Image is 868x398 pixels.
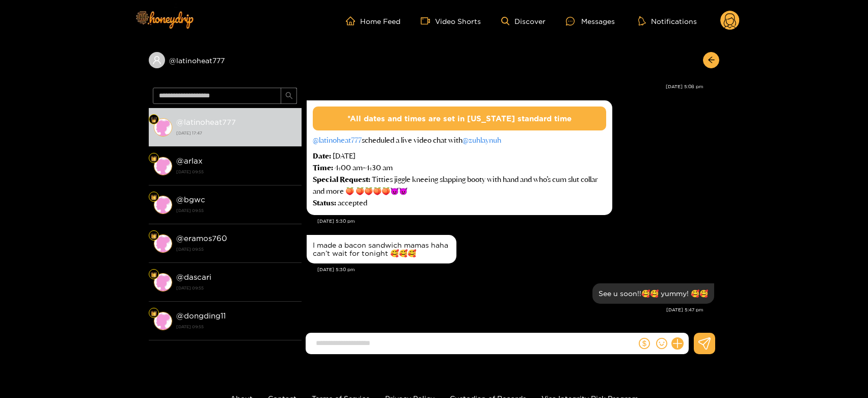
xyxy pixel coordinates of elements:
strong: [DATE] 09:55 [176,283,296,293]
span: dollar [639,338,650,349]
div: accepted [313,197,606,209]
img: Fan Level [151,155,157,162]
span: arrow-left [708,56,715,65]
strong: [DATE] 09:55 [176,206,296,215]
button: Notifications [635,16,700,26]
span: user [152,56,161,65]
img: conversation [154,273,172,291]
button: dollar [637,336,652,351]
strong: [DATE] 09:55 [176,245,296,254]
div: See u soon!!🥰🥰 yummy! 🥰🥰 [599,289,708,298]
div: [DATE] 5:30 pm [317,218,714,225]
span: video-camera [421,16,435,25]
span: Special Request: [313,175,370,184]
div: [DATE] 5:30 pm [317,266,714,273]
span: smile [656,338,667,349]
img: Fan Level [151,194,157,200]
div: 4:00 am - 4:30 am [313,162,606,174]
span: home [346,16,360,25]
div: [DATE] 5:47 pm [307,306,703,313]
span: Time: [313,163,333,172]
img: conversation [154,196,172,214]
div: scheduled a live video chat with [313,107,606,209]
span: Date: [313,151,331,161]
div: I made a bacon sandwich mamas haha can’t wait for tonight 🥰🥰🥰 [313,241,450,257]
div: Aug. 21, 5:30 pm [307,235,456,263]
img: Fan Level [151,272,157,278]
strong: @ arlax [176,156,203,165]
strong: @ dascari [176,273,211,281]
a: Discover [501,17,546,25]
strong: @ latinoheat777 [176,118,236,126]
img: conversation [154,157,172,175]
img: conversation [154,312,172,330]
img: conversation [154,118,172,137]
img: conversation [154,234,172,253]
div: @latinoheat777 [149,52,302,68]
strong: @ bgwc [176,195,205,204]
strong: @ eramos760 [176,234,227,243]
span: search [285,92,293,100]
div: [DATE] [313,150,606,162]
div: [DATE] 5:08 pm [307,83,703,90]
div: Aug. 21, 5:47 pm [592,283,714,304]
span: Status: [313,198,336,207]
img: Fan Level [151,233,157,239]
a: Home Feed [346,16,400,25]
button: arrow-left [703,52,719,68]
strong: [DATE] 17:47 [176,128,296,138]
strong: [DATE] 09:55 [176,167,296,176]
img: Fan Level [151,117,157,123]
button: search [281,88,297,104]
div: Titties jiggle kneeing slapping booty with hand and who’s cum slut collar and more 🍑 🍑🍑🍑🍑😈😈 [313,174,606,197]
a: @zuhlaynuh [463,136,501,145]
div: Aug. 21, 5:30 pm [307,100,612,215]
img: Fan Level [151,310,157,316]
strong: @ dongding11 [176,311,226,320]
span: *All dates and times are set in [US_STATE] standard time [347,114,572,123]
strong: [DATE] 09:55 [176,322,296,331]
a: @latinoheat777 [313,136,362,145]
div: Messages [566,15,615,27]
a: Video Shorts [421,16,481,25]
